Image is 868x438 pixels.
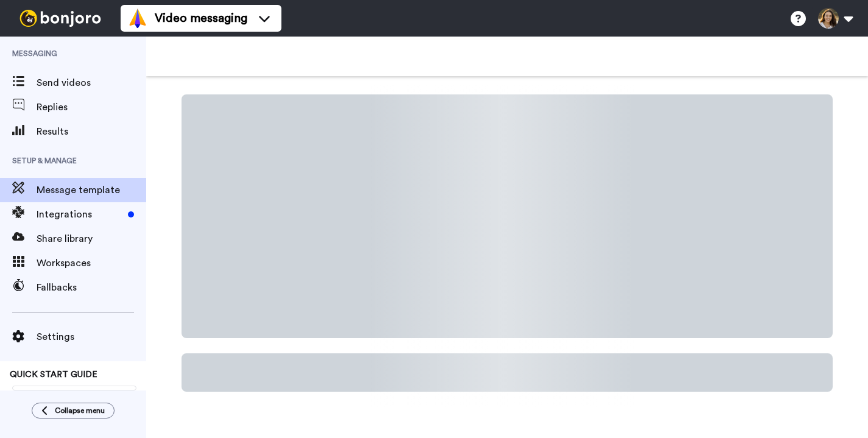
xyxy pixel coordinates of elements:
[37,231,146,246] span: Share library
[55,406,105,415] span: Collapse menu
[37,330,146,344] span: Settings
[37,100,146,115] span: Replies
[37,256,146,270] span: Workspaces
[32,403,115,419] button: Collapse menu
[37,280,146,295] span: Fallbacks
[37,207,123,222] span: Integrations
[37,124,146,139] span: Results
[10,370,97,379] span: QUICK START GUIDE
[155,10,247,27] span: Video messaging
[15,10,106,27] img: bj-logo-header-white.svg
[128,9,147,28] img: vm-color.svg
[37,183,146,197] span: Message template
[37,76,146,90] span: Send videos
